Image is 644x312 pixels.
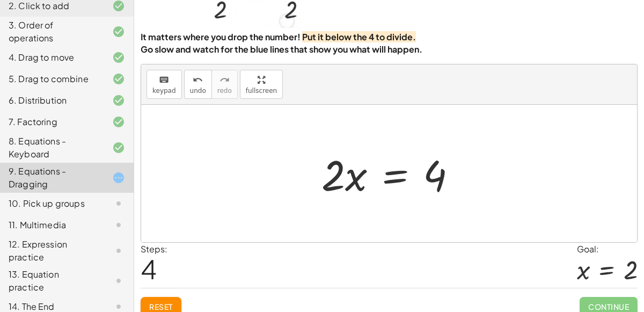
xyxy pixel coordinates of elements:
div: 7. Factoring [9,115,95,128]
strong: It matters where you drop the number! [141,31,301,42]
div: 4. Drag to move [9,51,95,64]
span: fullscreen [246,87,277,95]
div: 9. Equations - Dragging [9,165,95,191]
span: Reset [149,302,173,311]
div: 3. Order of operations [9,19,95,45]
div: 5. Drag to combine [9,72,95,85]
button: keyboardkeypad [147,70,182,99]
strong: Go slow and watch for the blue lines that show you what will happen. [141,43,422,55]
div: 6. Distribution [9,94,95,107]
i: Task finished and correct. [112,25,125,38]
strong: Put it below the 4 to divide. [302,31,416,42]
i: Task finished and correct. [112,141,125,154]
span: keypad [152,87,176,95]
button: fullscreen [240,70,283,99]
i: Task not started. [112,219,125,231]
div: 8. Equations - Keyboard [9,135,95,161]
i: Task started. [112,171,125,184]
i: Task finished and correct. [112,51,125,64]
div: 10. Pick up groups [9,197,95,210]
i: Task finished and correct. [112,94,125,107]
i: undo [193,74,203,86]
div: 13. Equation practice [9,268,95,294]
span: redo [217,87,232,95]
i: Task not started. [112,197,125,210]
div: Goal: [577,243,638,256]
i: Task finished and correct. [112,72,125,85]
i: Task finished and correct. [112,115,125,128]
i: keyboard [159,74,169,86]
button: redoredo [211,70,238,99]
div: 12. Expression practice [9,238,95,264]
i: redo [219,74,230,86]
button: undoundo [184,70,212,99]
span: undo [190,87,206,95]
div: 11. Multimedia [9,219,95,231]
label: Steps: [141,243,167,255]
i: Task not started. [112,274,125,287]
span: 4 [141,252,157,285]
i: Task not started. [112,244,125,257]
